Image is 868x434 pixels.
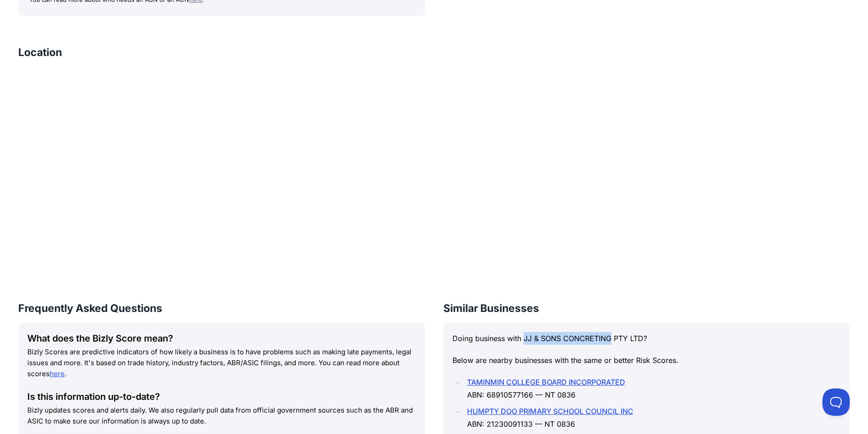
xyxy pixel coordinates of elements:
li: ABN: 68910577166 — NT 0836 [464,376,841,401]
p: Below are nearby businesses with the same or better Risk Scores. [452,354,841,367]
iframe: Toggle Customer Support [822,388,850,416]
a: here [50,369,65,378]
h3: Frequently Asked Questions [18,301,425,316]
h3: Location [18,45,62,60]
div: What does the Bizly Score mean? [27,332,416,345]
p: Bizly updates scores and alerts daily. We also regularly pull data from official government sourc... [27,405,416,427]
h3: Similar Businesses [443,301,850,316]
p: Bizly Scores are predictive indicators of how likely a business is to have problems such as makin... [27,347,416,379]
a: HUMPTY DOO PRIMARY SCHOOL COUNCIL INC [467,407,633,416]
div: Is this information up-to-date? [27,390,416,403]
li: ABN: 21230091133 — NT 0836 [464,405,841,430]
p: Doing business with JJ & SONS CONCRETING PTY LTD? [452,332,841,345]
a: TAMINMIN COLLEGE BOARD INCORPORATED [467,378,625,387]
